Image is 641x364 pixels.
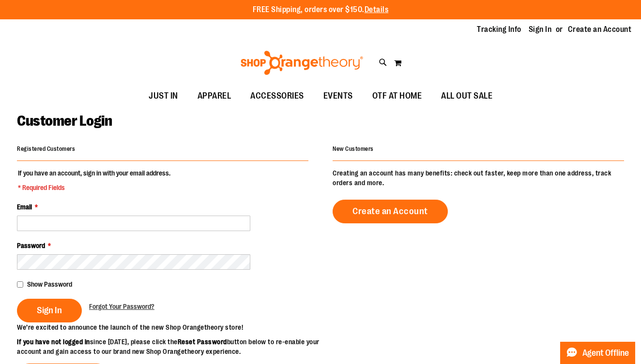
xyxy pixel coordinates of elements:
strong: If you have not logged in [17,338,90,346]
button: Agent Offline [560,342,635,364]
span: OTF AT HOME [372,85,422,107]
p: We’re excited to announce the launch of the new Shop Orangetheory store! [17,322,320,332]
span: Customer Login [17,113,112,129]
span: Create an Account [352,206,428,217]
span: Show Password [27,280,72,288]
span: Email [17,203,32,211]
a: Sign In [529,24,552,35]
span: * Required Fields [18,183,170,192]
span: ALL OUT SALE [441,85,492,107]
button: Sign In [17,299,82,322]
span: Agent Offline [582,349,629,358]
strong: New Customers [333,146,374,152]
span: Sign In [37,305,62,316]
a: Details [365,5,389,14]
a: Create an Account [568,24,632,35]
span: APPAREL [198,85,231,107]
span: EVENTS [323,85,353,107]
span: Forgot Your Password? [89,303,154,310]
p: since [DATE], please click the button below to re-enable your account and gain access to our bran... [17,337,320,356]
strong: Registered Customers [17,146,75,152]
a: Create an Account [333,200,448,223]
span: JUST IN [149,85,178,107]
a: Tracking Info [477,24,521,35]
strong: Reset Password [178,338,227,346]
span: Password [17,242,45,249]
span: ACCESSORIES [250,85,304,107]
a: Forgot Your Password? [89,302,154,311]
img: Shop Orangetheory [239,51,365,75]
p: Creating an account has many benefits: check out faster, keep more than one address, track orders... [333,168,624,188]
legend: If you have an account, sign in with your email address. [17,168,171,192]
p: FREE Shipping, orders over $150. [253,4,389,15]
